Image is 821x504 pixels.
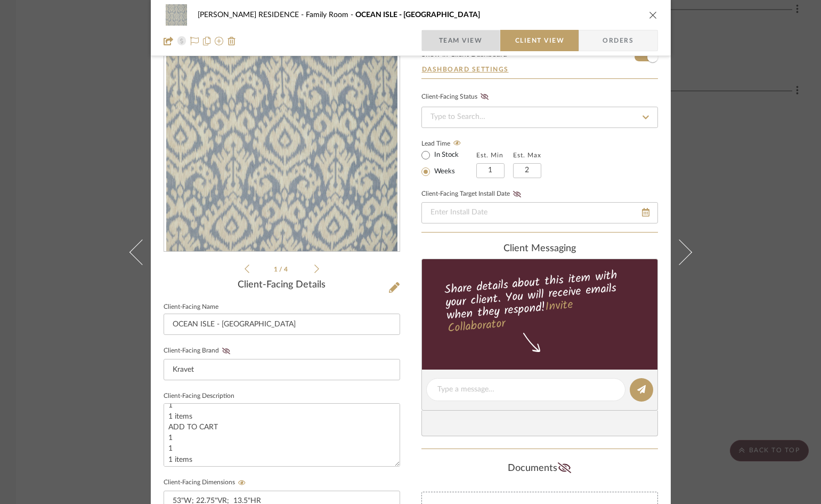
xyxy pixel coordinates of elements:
span: Team View [439,30,483,51]
mat-radio-group: Select item type [421,148,476,178]
span: Family Room [306,11,355,19]
div: 0 [164,20,400,252]
label: Client-Facing Name [164,305,218,310]
label: Client-Facing Brand [164,347,233,355]
label: Client-Facing Dimensions [164,479,249,486]
img: 020afb38-bae6-4c63-805d-3d7ac2f782cb_436x436.jpg [166,20,397,252]
button: close [648,10,658,20]
span: 4 [284,266,289,273]
label: In Stock [432,150,459,160]
img: 020afb38-bae6-4c63-805d-3d7ac2f782cb_48x40.jpg [164,4,189,26]
div: Client-Facing Details [164,279,400,291]
button: Client-Facing Dimensions [235,479,249,486]
div: client Messaging [421,243,658,255]
button: Client-Facing Target Install Date [510,190,524,198]
span: [PERSON_NAME] RESIDENCE [198,11,306,19]
span: / [279,266,284,273]
label: Est. Min [476,151,503,159]
label: Client-Facing Description [164,394,234,399]
label: Client-Facing Target Install Date [421,190,524,198]
img: Remove from project [227,37,236,45]
label: Lead Time [421,139,476,148]
span: OCEAN ISLE - [GEOGRAPHIC_DATA] [355,11,480,19]
input: Enter Client-Facing Item Name [164,314,400,335]
input: Enter Install Date [421,202,658,223]
div: Share details about this item with your client. You will receive emails when they respond! [420,266,659,338]
input: Type to Search… [421,107,658,128]
input: Enter Client-Facing Brand [164,359,400,380]
span: Orders [591,30,645,51]
span: 1 [274,266,279,273]
button: Lead Time [450,138,465,149]
label: Weeks [432,167,455,177]
label: Est. Max [513,151,541,159]
span: Client View [515,30,564,51]
div: Documents [421,460,658,477]
div: Client-Facing Status [421,92,492,102]
button: Client-Facing Brand [219,347,233,355]
button: Dashboard Settings [421,65,509,74]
